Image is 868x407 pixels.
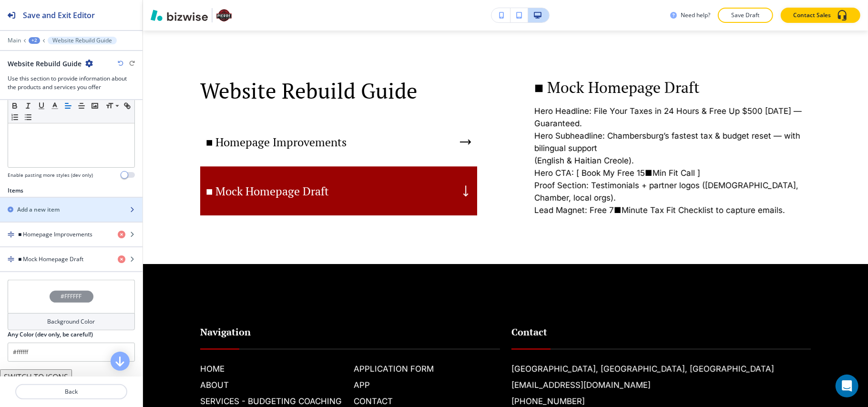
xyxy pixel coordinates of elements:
p: Website Rebuild Guide [52,37,112,44]
p: Hero Headline: File Your Taxes in 24 Hours & Free Up $500 [DATE] — Guaranteed. [534,105,811,130]
h4: ■ Homepage Improvements [18,230,92,239]
h2: Items [8,186,23,195]
p: ■ Homepage Improvements [206,135,347,149]
h3: Need help? [681,11,710,20]
h4: ■ Mock Homepage Draft [18,255,83,264]
p: Lead Magnet: Free 7■Minute Tax Fit Checklist to capture emails. [534,204,811,216]
a: [GEOGRAPHIC_DATA], [GEOGRAPHIC_DATA], [GEOGRAPHIC_DATA] [511,363,774,375]
strong: Navigation [200,326,251,338]
button: Main [8,37,21,44]
p: (English & Haitian Creole). [534,154,811,167]
button: #FFFFFFBackground Color [8,280,135,330]
h4: #FFFFFF [61,292,82,301]
h2: Save and Exit Editor [23,10,95,21]
p: ■ Mock Homepage Draft [534,78,811,96]
button: Contact Sales [781,8,860,23]
h2: Add a new item [17,205,60,214]
button: Website Rebuild Guide [48,37,117,44]
h2: Any Color (dev only, be careful!) [8,330,93,339]
a: [EMAIL_ADDRESS][DOMAIN_NAME] [511,379,651,391]
p: Save Draft [730,11,761,20]
h6: ABOUT [200,379,346,391]
h2: Website Rebuild Guide [8,59,82,69]
button: ■ Homepage Improvements [200,118,477,167]
button: Save Draft [718,8,773,23]
h4: Background Color [48,317,95,326]
button: ■ Mock Homepage Draft [200,167,477,215]
p: Hero Subheadline: Chambersburg’s fastest tax & budget reset — with bilingual support [534,130,811,154]
button: Back [15,384,127,399]
strong: Contact [511,326,547,338]
button: +2 [29,37,40,44]
img: Bizwise Logo [151,10,208,21]
p: Website Rebuild Guide [200,78,477,103]
h3: Use this section to provide information about the products and services you offer [8,74,135,92]
p: Hero CTA: [ Book My Free 15■Min Fit Call ] [534,167,811,179]
p: Proof Section: Testimonials + partner logos ([DEMOGRAPHIC_DATA], Chamber, local orgs). [534,179,811,204]
h6: APPLICATION FORM [354,363,500,375]
h6: HOME [200,363,346,375]
div: Open Intercom Messenger [836,375,858,397]
p: Contact Sales [793,11,831,20]
p: Back [16,387,126,396]
img: Your Logo [216,8,232,23]
img: Drag [8,231,14,238]
h6: APP [354,379,500,391]
p: ■ Mock Homepage Draft [206,184,329,198]
img: Drag [8,256,14,263]
h4: Enable pasting more styles (dev only) [8,172,93,179]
